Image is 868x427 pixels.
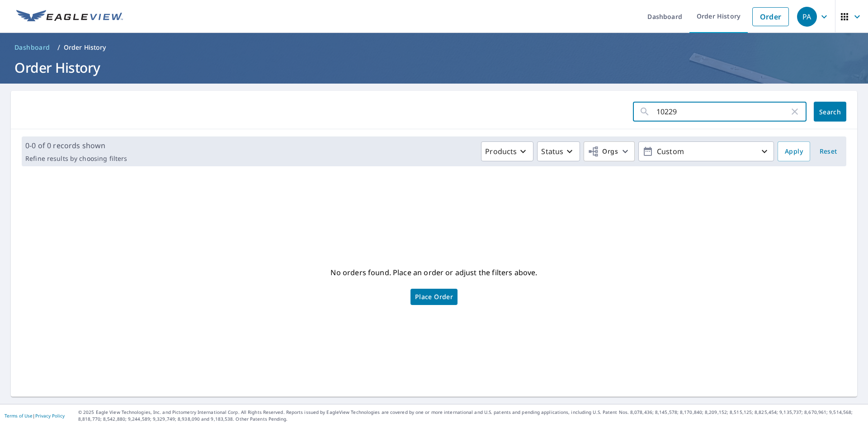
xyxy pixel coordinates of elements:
p: Status [541,146,563,157]
button: Orgs [584,141,635,161]
p: | [5,413,65,418]
p: Refine results by choosing filters [25,155,127,163]
nav: breadcrumb [11,40,857,55]
span: Reset [817,146,839,157]
input: Address, Report #, Claim ID, etc. [656,99,789,124]
a: Dashboard [11,40,54,55]
button: Status [537,141,580,161]
button: Apply [778,141,810,161]
span: Place Order [415,295,453,299]
li: / [57,42,60,53]
p: Custom [653,144,759,160]
span: Dashboard [14,43,50,52]
a: Terms of Use [5,413,33,419]
button: Custom [638,141,774,161]
img: EV Logo [16,10,123,23]
span: Orgs [588,146,618,157]
p: © 2025 Eagle View Technologies, Inc. and Pictometry International Corp. All Rights Reserved. Repo... [78,409,863,422]
p: 0-0 of 0 records shown [25,140,127,151]
a: Privacy Policy [35,413,65,419]
button: Reset [814,141,843,161]
h1: Order History [11,58,857,77]
p: No orders found. Place an order or adjust the filters above. [330,265,537,280]
button: Search [814,102,846,122]
button: Products [481,141,533,161]
a: Order [752,7,789,26]
div: PA [797,7,817,27]
span: Search [821,108,839,116]
a: Place Order [410,289,458,305]
p: Products [485,146,517,157]
p: Order History [64,43,106,52]
span: Apply [785,146,803,157]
